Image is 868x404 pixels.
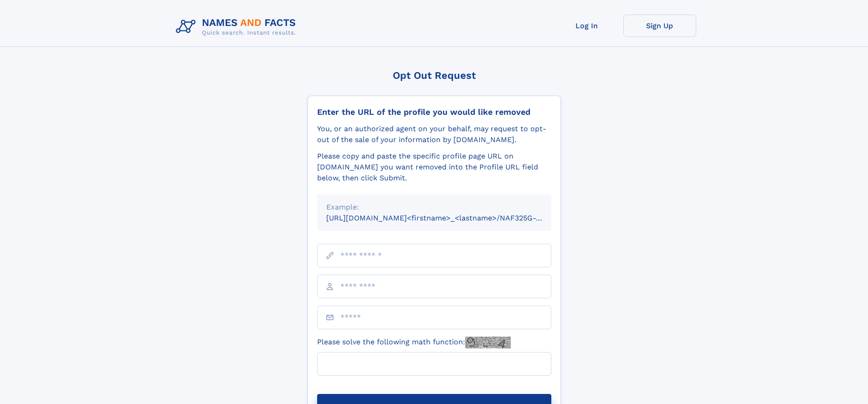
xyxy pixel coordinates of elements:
[317,107,551,117] div: Enter the URL of the profile you would like removed
[308,70,561,81] div: Opt Out Request
[326,202,542,213] div: Example:
[317,123,551,145] div: You, or an authorized agent on your behalf, may request to opt-out of the sale of your informatio...
[623,15,696,37] a: Sign Up
[317,151,551,184] div: Please copy and paste the specific profile page URL on [DOMAIN_NAME] you want removed into the Pr...
[550,15,623,37] a: Log In
[172,15,303,39] img: Logo Names and Facts
[317,337,511,348] label: Please solve the following math function:
[326,214,569,222] small: [URL][DOMAIN_NAME]<firstname>_<lastname>/NAF325G-xxxxxxxx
